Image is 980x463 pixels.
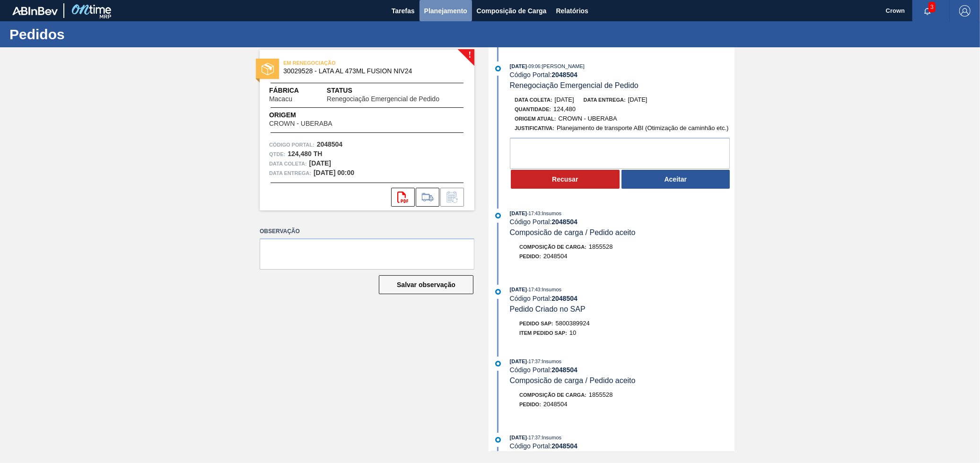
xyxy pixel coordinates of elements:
[495,361,501,367] img: atual
[515,125,554,131] span: Justificativa:
[540,63,585,69] span: : [PERSON_NAME]
[440,188,464,207] div: Informar alteração no pedido
[269,120,332,127] span: CROWN - UBERABA
[314,169,354,176] strong: [DATE] 00:00
[283,58,416,68] span: EM RENEGOCIAÇÃO
[621,170,730,189] button: Aceitar
[510,210,527,216] span: [DATE]
[515,106,551,112] span: Quantidade :
[589,391,613,398] span: 1855528
[510,63,527,69] span: [DATE]
[551,295,577,302] strong: 2048504
[912,4,943,17] button: Notificações
[510,435,527,440] span: [DATE]
[557,124,728,131] span: Planejamento de transporte ABI (Otimização de caminhão etc.)
[317,140,343,148] strong: 2048504
[519,244,586,250] span: Composição de Carga :
[584,97,626,103] span: Data entrega:
[510,71,735,79] div: Código Portal:
[569,329,576,336] span: 10
[519,321,553,326] span: Pedido SAP:
[283,68,455,75] span: 30029528 - LATA AL 473ML FUSION NIV24
[495,437,501,443] img: atual
[510,376,636,384] span: Composicão de carga / Pedido aceito
[589,243,613,250] span: 1855528
[495,289,501,295] img: atual
[477,5,547,17] span: Composição de Carga
[269,86,322,96] span: Fábrica
[551,442,577,450] strong: 2048504
[527,287,540,292] span: - 17:43
[540,435,561,440] span: : Insumos
[392,5,415,17] span: Tarefas
[928,2,936,12] span: 3
[510,295,735,302] div: Código Portal:
[269,149,285,159] span: Qtde :
[391,188,415,207] div: Abrir arquivo PDF
[556,320,590,327] span: 5800389924
[527,211,540,216] span: - 17:43
[327,96,439,103] span: Renegociação Emergencial de Pedido
[959,5,971,17] img: Logout
[510,228,636,236] span: Composicão de carga / Pedido aceito
[379,275,473,294] button: Salvar observação
[510,366,735,374] div: Código Portal:
[543,401,568,408] span: 2048504
[495,66,501,71] img: atual
[558,115,617,122] span: CROWN - UBERABA
[288,150,322,157] strong: 124,480 TH
[260,225,474,238] label: Observação
[553,105,576,113] span: 124,480
[543,253,568,260] span: 2048504
[424,5,467,17] span: Planejamento
[510,287,527,292] span: [DATE]
[551,366,577,374] strong: 2048504
[416,188,439,207] div: Ir para Composição de Carga
[269,96,292,103] span: Macacu
[555,96,574,103] span: [DATE]
[12,7,58,15] img: TNhmsLtSVTkK8tSr43FrP2fwEKptu5GPRR3wAAAABJRU5ErkJggg==
[628,96,647,103] span: [DATE]
[269,110,359,120] span: Origem
[511,170,620,189] button: Recusar
[519,392,586,398] span: Composição de Carga :
[269,140,315,149] span: Código Portal:
[527,359,540,364] span: - 17:37
[540,287,561,292] span: : Insumos
[551,218,577,226] strong: 2048504
[519,402,541,407] span: Pedido :
[495,213,501,218] img: atual
[309,159,331,167] strong: [DATE]
[515,116,556,122] span: Origem Atual:
[551,71,577,79] strong: 2048504
[510,81,639,89] span: Renegociação Emergencial de Pedido
[510,218,735,226] div: Código Portal:
[269,159,307,168] span: Data coleta:
[510,305,586,313] span: Pedido Criado no SAP
[269,168,311,178] span: Data entrega:
[510,442,735,450] div: Código Portal:
[9,29,177,40] h1: Pedidos
[327,86,465,96] span: Status
[519,330,567,336] span: Item pedido SAP:
[527,435,540,440] span: - 17:37
[510,358,527,364] span: [DATE]
[262,63,274,75] img: status
[556,5,588,17] span: Relatórios
[540,358,561,364] span: : Insumos
[519,253,541,259] span: Pedido :
[515,97,552,103] span: Data coleta:
[540,210,561,216] span: : Insumos
[527,64,540,69] span: - 09:06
